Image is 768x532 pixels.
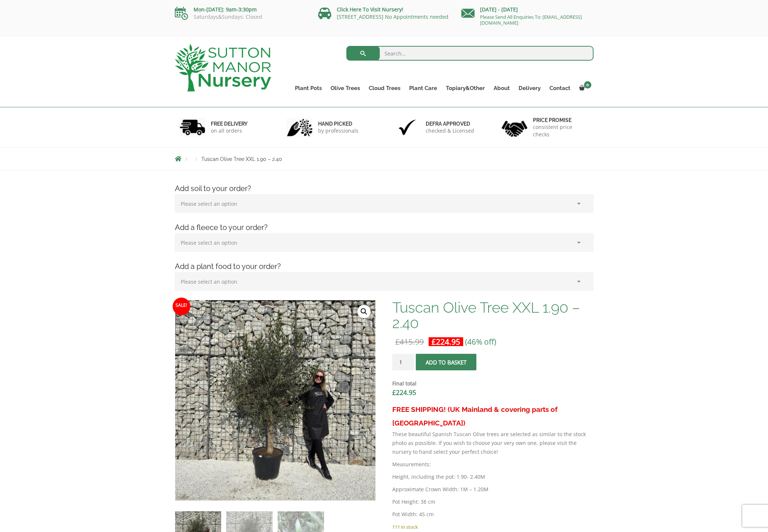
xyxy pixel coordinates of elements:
[392,354,414,370] input: Product quantity
[480,14,582,26] a: Please Send All Enquiries To: [EMAIL_ADDRESS][DOMAIN_NAME]
[175,14,307,20] p: Saturdays&Sundays: Closed
[175,300,375,500] img: Tuscan Olive Tree XXL 1.90 - 2.40 - us z
[432,337,436,347] span: £
[346,46,594,61] input: Search...
[432,337,460,347] bdi: 224.95
[169,261,599,272] h4: Add a plant food to your order?
[175,44,271,91] img: logo
[211,121,248,127] h6: FREE DELIVERY
[392,472,593,481] p: Height, including the pot: 1.90- 2.40M
[180,118,205,137] img: 1.jpg
[405,83,441,93] a: Plant Care
[392,403,593,430] h3: FREE SHIPPING! (UK Mainland & covering parts of [GEOGRAPHIC_DATA])
[392,522,593,531] p: 111 in stock
[514,83,545,93] a: Delivery
[461,5,594,14] p: [DATE] - [DATE]
[533,123,589,138] p: consistent price checks
[394,118,420,137] img: 3.jpg
[201,156,282,162] span: Tuscan Olive Tree XXL 1.90 – 2.40
[392,300,593,331] h1: Tuscan Olive Tree XXL 1.90 – 2.40
[545,83,575,93] a: Contact
[489,83,514,93] a: About
[175,5,307,14] p: Mon-[DATE]: 9am-3:30pm
[441,83,489,93] a: Topiary&Other
[392,460,593,469] p: Measurements:
[169,183,599,194] h4: Add soil to your order?
[318,121,358,127] h6: hand picked
[392,388,416,397] bdi: 224.95
[326,83,364,93] a: Olive Trees
[392,510,593,519] p: Pot Width: 45 cm
[175,156,594,162] nav: Breadcrumbs
[392,379,593,388] dt: Final total
[337,6,403,13] a: Click Here To Visit Nursery!
[502,116,527,139] img: 4.jpg
[392,388,396,397] span: £
[426,121,474,127] h6: Defra approved
[392,430,593,456] p: These beautiful Spanish Tuscan Olive trees are selected as similar to the stock photo as possible...
[364,83,405,93] a: Cloud Trees
[426,127,474,134] p: checked & Licensed
[357,305,371,318] a: View full-screen image gallery
[337,13,448,20] a: [STREET_ADDRESS] No Appointments needed
[173,298,190,315] span: Sale!
[533,117,589,123] h6: Price promise
[291,83,326,93] a: Plant Pots
[211,127,248,134] p: on all orders
[287,118,313,137] img: 2.jpg
[169,222,599,233] h4: Add a fleece to your order?
[395,337,400,347] span: £
[416,354,476,370] button: Add to basket
[392,497,593,506] p: Pot Height: 38 cm
[465,337,496,347] span: (46% off)
[395,337,424,347] bdi: 415.99
[584,81,591,89] span: 0
[575,83,594,93] a: 0
[392,485,593,494] p: Approximate Crown Width: 1M – 1.20M
[318,127,358,134] p: by professionals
